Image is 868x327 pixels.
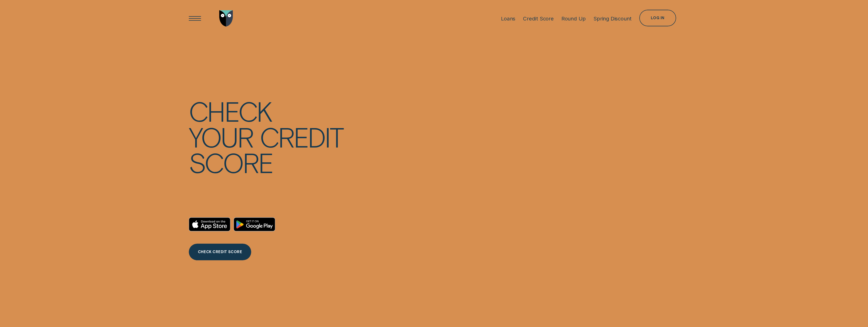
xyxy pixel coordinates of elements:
a: Android App on Google Play [234,217,275,231]
div: Spring Discount [593,15,632,22]
button: Open Menu [187,10,203,27]
div: Loans [501,15,515,22]
img: Wisr [219,10,233,27]
button: Log in [639,10,676,26]
a: CHECK CREDIT SCORE [189,244,251,260]
h4: Check your credit score [189,98,343,175]
div: Credit Score [523,15,554,22]
a: Download on the App Store [189,217,231,231]
div: Round Up [561,15,586,22]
